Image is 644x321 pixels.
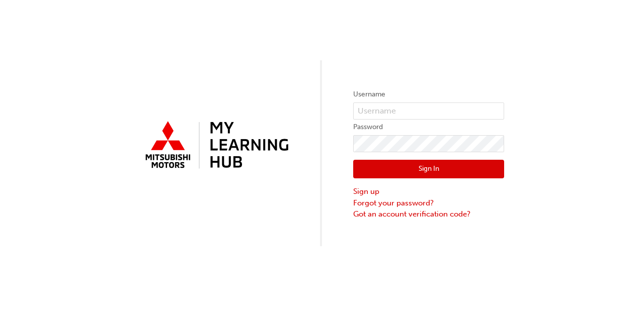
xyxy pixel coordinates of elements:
[353,197,504,209] a: Forgot your password?
[353,160,504,179] button: Sign In
[140,117,291,174] img: mmal
[353,186,504,197] a: Sign up
[353,121,504,133] label: Password
[353,208,504,220] a: Got an account verification code?
[353,88,504,100] label: Username
[353,102,504,120] input: Username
